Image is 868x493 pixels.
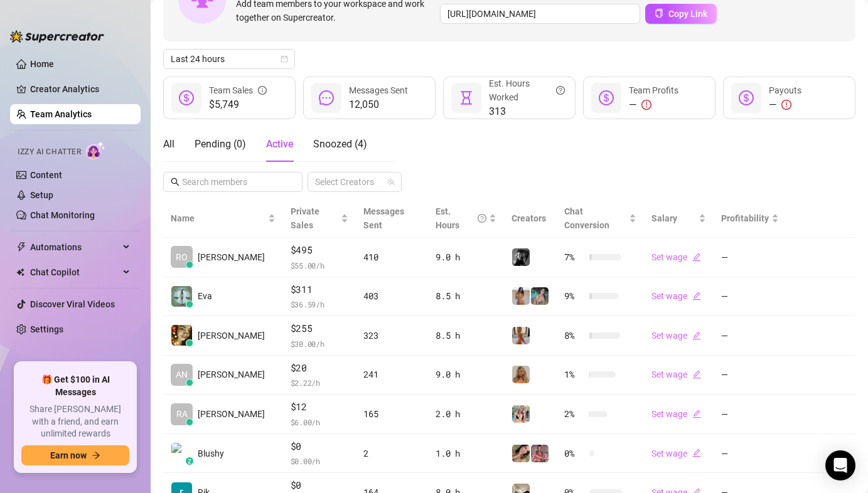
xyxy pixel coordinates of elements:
span: 2 % [564,407,584,421]
span: $ 30.00 /h [291,337,349,350]
span: Automations [30,237,119,257]
span: Eva [198,289,212,303]
span: 7 % [564,250,584,264]
div: z [186,457,193,465]
span: $ 2.22 /h [291,376,349,389]
img: MJaee (VIP) [531,287,549,305]
span: $0 [291,439,349,454]
div: All [163,137,174,152]
span: Chat Copilot [30,262,119,282]
img: Blushy [171,443,192,464]
td: — [714,316,786,356]
input: Search members [182,175,285,189]
div: 9.0 h [436,250,496,264]
div: — [629,97,678,112]
div: Est. Hours [436,204,486,232]
a: Creator Analytics [30,79,131,99]
td: — [714,434,786,474]
span: copy [655,9,663,18]
a: Set wageedit [651,331,701,341]
span: Team Profits [629,85,678,95]
span: $ 36.59 /h [291,298,349,310]
div: Est. Hours Worked [489,77,565,104]
span: hourglass [459,90,474,105]
td: — [714,395,786,434]
span: dollar-circle [599,90,614,105]
img: SilviaSage (VIP) [512,405,530,423]
span: $12 [291,400,349,415]
span: $5,749 [209,97,267,112]
span: Blushy [198,447,224,460]
img: Chat Copilot [16,268,24,277]
a: Settings [30,324,63,334]
img: Georgia (VIP) [512,287,530,305]
div: 8.5 h [436,329,496,342]
span: Name [171,211,265,225]
img: Celine (VIP) [512,327,530,344]
button: Earn nowarrow-right [21,445,129,465]
span: Payouts [769,85,801,95]
div: Open Intercom Messenger [825,450,855,480]
span: question-circle [556,77,565,104]
img: deia jane boise… [171,325,192,346]
span: $20 [291,361,349,376]
img: AI Chatter [86,141,105,159]
img: logo-BBDzfeDw.svg [10,30,104,43]
span: Messages Sent [349,85,408,95]
button: Copy Link [645,4,717,24]
div: 2 [363,447,421,460]
span: thunderbolt [16,242,26,252]
td: — [714,238,786,277]
a: Set wageedit [651,291,701,301]
span: $ 55.00 /h [291,259,349,272]
span: $255 [291,321,349,336]
img: Kennedy (VIP) [512,248,530,266]
span: Messages Sent [363,206,404,230]
img: Tabby (VIP) [531,445,549,462]
a: Set wageedit [651,252,701,262]
span: Copy Link [668,9,707,19]
div: 2.0 h [436,407,496,421]
span: 🎁 Get $100 in AI Messages [21,374,129,398]
span: $311 [291,282,349,297]
span: $ 6.00 /h [291,416,349,428]
div: 8.5 h [436,289,496,303]
span: [PERSON_NAME] [198,368,265,381]
div: Pending ( 0 ) [195,137,246,152]
span: exclamation-circle [781,100,791,110]
span: [PERSON_NAME] [198,407,265,421]
div: 410 [363,250,421,264]
span: 1 % [564,368,584,381]
td: — [714,356,786,395]
span: calendar [281,55,288,63]
span: [PERSON_NAME] [198,250,265,264]
a: Team Analytics [30,109,92,119]
span: Profitability [721,213,769,223]
div: 1.0 h [436,447,496,460]
span: Snoozed ( 4 ) [313,138,367,150]
span: edit [692,253,701,262]
img: Mocha (VIP) [512,445,530,462]
div: 241 [363,368,421,381]
span: 12,050 [349,97,408,112]
td: — [714,277,786,317]
span: question-circle [478,204,486,232]
span: AN [176,368,188,381]
th: Name [163,199,283,238]
span: $0 [291,478,349,493]
a: Setup [30,190,53,200]
span: team [387,178,395,186]
img: Jaz (VIP) [512,366,530,383]
a: Discover Viral Videos [30,299,115,309]
div: — [769,97,801,112]
span: Private Sales [291,206,319,230]
span: Active [266,138,293,150]
a: Content [30,170,62,180]
span: 313 [489,104,565,119]
span: arrow-right [92,451,100,460]
span: message [319,90,334,105]
span: Chat Conversion [564,206,609,230]
a: Set wageedit [651,409,701,419]
span: edit [692,292,701,300]
div: Team Sales [209,83,267,97]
